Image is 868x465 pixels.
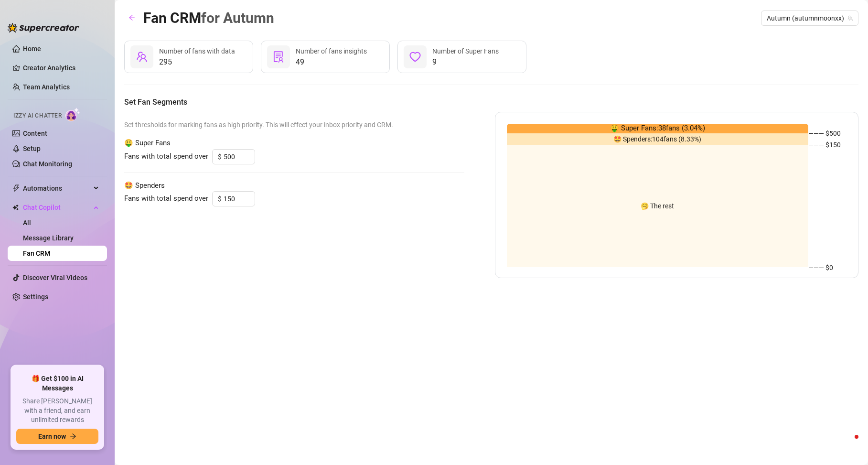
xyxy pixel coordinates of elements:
span: Earn now [38,433,66,440]
span: team [136,51,148,63]
span: heart [409,51,421,63]
span: Chat Copilot [23,200,91,215]
a: Settings [23,293,48,301]
a: Team Analytics [23,83,70,91]
span: solution [273,51,284,63]
span: arrow-right [70,433,76,440]
span: 9 [432,56,499,68]
img: logo-BBDzfeDw.svg [8,23,79,32]
span: arrow-left [129,14,135,21]
a: Discover Viral Videos [23,274,87,281]
a: Chat Monitoring [23,160,72,168]
span: Share [PERSON_NAME] with a friend, and earn unlimited rewards [16,397,98,425]
span: Fans with total spend over [124,151,208,162]
a: Creator Analytics [23,60,99,76]
span: 🎁 Get $100 in AI Messages [16,374,98,393]
input: 500 [224,150,255,164]
span: for Autumn [201,10,274,26]
span: Izzy AI Chatter [13,111,62,120]
span: Number of fans insights [296,47,367,55]
h5: Set Fan Segments [124,97,858,108]
span: 🤩 Spenders [124,180,464,192]
span: team [847,15,853,21]
a: Setup [23,145,41,152]
span: Number of fans with data [159,47,235,55]
a: Message Library [23,234,74,242]
a: All [23,219,31,227]
span: Number of Super Fans [432,47,499,55]
span: Set thresholds for marking fans as high priority. This will effect your inbox priority and CRM. [124,119,464,130]
iframe: Intercom live chat [836,433,858,455]
input: 150 [224,192,255,206]
span: Autumn (autumnmoonxx) [767,11,853,25]
span: thunderbolt [12,184,20,192]
span: 295 [159,56,235,68]
span: 🤑 Super Fans [124,138,464,149]
span: 49 [296,56,367,68]
a: Home [23,45,41,53]
img: Chat Copilot [12,204,19,211]
button: Earn nowarrow-right [16,429,98,444]
span: Automations [23,181,91,196]
article: Fan CRM [143,7,274,29]
a: Fan CRM [23,249,50,257]
span: Fans with total spend over [124,193,208,205]
span: 🤑 Super Fans: 38 fans ( 3.04 %) [610,123,705,134]
a: Content [23,130,47,137]
img: AI Chatter [65,108,80,121]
